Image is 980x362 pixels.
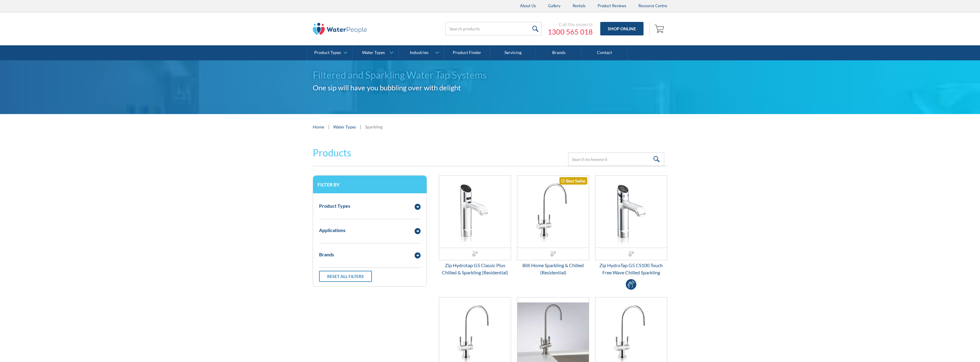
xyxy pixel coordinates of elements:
img: shopping cart [654,24,666,33]
div: Call the experts [548,21,593,27]
a: Open empty cart [653,22,667,36]
a: Industries [399,45,444,60]
a: Shop Online [600,22,644,35]
a: Brands [536,45,582,60]
a: Contact [582,45,627,60]
div: | [327,123,330,130]
a: Zip HydroTap G5 CS100 Touch Free Wave Chilled Sparkling Zip HydroTap G5 CS100 Touch Free Wave Chi... [595,175,667,276]
img: Zip Hydrotap G5 Classic Plus Chilled & Sparkling (Residential) [439,176,511,248]
h3: Filter by [318,182,422,187]
img: Zip HydroTap G5 CS100 Touch Free Wave Chilled Sparkling [595,176,667,248]
div: Brands [319,251,334,258]
img: Billi Home Sparkling & Chilled (Residential) [517,176,589,248]
a: Reset all filters [319,271,372,282]
a: Product Finder [444,45,490,60]
a: Servicing [490,45,536,60]
div: Water Types [362,50,385,55]
input: Search products [446,22,542,35]
div: | [359,123,362,130]
div: Industries [410,50,428,55]
a: 1300 565 018 [548,27,593,36]
div: Applications [319,227,345,234]
div: Product Types [314,50,341,55]
a: Billi Home Sparkling & Chilled (Residential)Best SellerBilli Home Sparkling & Chilled (Residential) [517,175,589,276]
a: Water Types [333,124,356,130]
div: Product Types [319,202,350,210]
a: Product Types [307,45,352,60]
img: The Water People [313,23,367,35]
h1: Filtered and Sparkling Water Tap Systems [313,68,667,82]
input: Search by keyword [568,152,664,166]
div: Billi Home Sparkling & Chilled (Residential) [517,262,589,276]
div: Best Seller [559,177,587,185]
h2: Products [313,146,351,160]
a: Zip Hydrotap G5 Classic Plus Chilled & Sparkling (Residential)Zip Hydrotap G5 Classic Plus Chille... [439,175,511,276]
div: Sparkling [365,124,382,130]
div: Zip Hydrotap G5 Classic Plus Chilled & Sparkling (Residential) [439,262,511,276]
div: Zip HydroTap G5 CS100 Touch Free Wave Chilled Sparkling [595,262,667,276]
a: Home [313,124,324,130]
h2: One sip will have you bubbling over with delight [313,82,667,93]
a: Water Types [353,45,398,60]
